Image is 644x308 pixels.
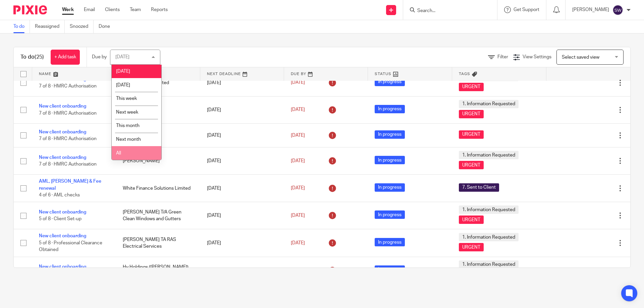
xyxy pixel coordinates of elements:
[375,105,405,113] span: In progress
[200,123,284,147] td: [DATE]
[39,84,97,88] span: 7 of 8 · HMRC Authorisation
[92,54,107,60] p: Due by
[291,186,305,191] span: [DATE]
[375,183,405,192] span: In progress
[291,133,305,138] span: [DATE]
[70,20,94,33] a: Snoozed
[115,55,129,59] div: [DATE]
[39,210,86,214] a: New client onboarding
[572,6,609,13] p: [PERSON_NAME]
[612,5,623,15] img: svg%3E
[116,110,138,115] span: Next week
[39,264,86,269] a: New client onboarding
[375,265,405,274] span: In progress
[291,213,305,218] span: [DATE]
[39,155,86,160] a: New client onboarding
[116,137,141,142] span: Next month
[13,5,47,14] img: Pixie
[39,130,86,134] a: New client onboarding
[20,54,44,61] h1: To do
[200,147,284,175] td: [DATE]
[417,8,477,14] input: Search
[200,175,284,202] td: [DATE]
[116,257,200,284] td: Hv Holdings ([PERSON_NAME]) Ltd
[35,54,44,60] span: (25)
[116,123,140,128] span: This month
[116,69,130,74] span: [DATE]
[459,151,519,159] span: 1. Information Requested
[497,55,508,59] span: Filter
[105,6,120,13] a: Clients
[39,179,101,190] a: AML, [PERSON_NAME] & Fee renewal
[116,151,121,156] span: All
[514,7,539,12] span: Get Support
[116,83,130,87] span: [DATE]
[459,100,519,108] span: 1. Information Requested
[151,6,168,13] a: Reports
[459,161,484,169] span: URGENT
[375,130,405,139] span: In progress
[39,193,80,197] span: 4 of 6 · AML checks
[39,217,82,222] span: 5 of 8 · Client Set-up
[39,104,86,109] a: New client onboarding
[116,96,137,101] span: This week
[291,108,305,112] span: [DATE]
[39,234,86,238] a: New client onboarding
[375,238,405,246] span: In progress
[459,72,470,76] span: Tags
[523,55,551,59] span: View Settings
[459,130,484,139] span: URGENT
[200,202,284,229] td: [DATE]
[51,50,80,65] a: + Add task
[459,183,499,192] span: 7. Sent to Client
[375,210,405,219] span: In progress
[13,20,30,33] a: To do
[459,110,484,118] span: URGENT
[116,175,200,202] td: White Finance Solutions Limited
[375,156,405,164] span: In progress
[200,257,284,284] td: [DATE]
[200,96,284,123] td: [DATE]
[116,147,200,175] td: [PERSON_NAME]
[375,78,405,86] span: In progress
[291,241,305,245] span: [DATE]
[39,162,97,167] span: 7 of 8 · HMRC Authorisation
[459,243,484,251] span: URGENT
[291,80,305,85] span: [DATE]
[39,136,97,141] span: 7 of 8 · HMRC Authorisation
[130,6,141,13] a: Team
[200,229,284,257] td: [DATE]
[84,6,95,13] a: Email
[62,6,74,13] a: Work
[562,55,599,60] span: Select saved view
[291,159,305,163] span: [DATE]
[459,215,484,224] span: URGENT
[116,202,200,229] td: [PERSON_NAME] T/A Green Clean Windows and Gutters
[459,83,484,91] span: URGENT
[459,233,519,241] span: 1. Information Requested
[459,205,519,214] span: 1. Information Requested
[459,260,519,269] span: 1. Information Requested
[39,241,102,252] span: 5 of 8 · Professional Clearance Obtained
[99,20,115,33] a: Done
[116,229,200,257] td: [PERSON_NAME] TA RAS Electrical Services
[35,20,65,33] a: Reassigned
[200,69,284,96] td: [DATE]
[39,111,97,116] span: 7 of 8 · HMRC Authorisation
